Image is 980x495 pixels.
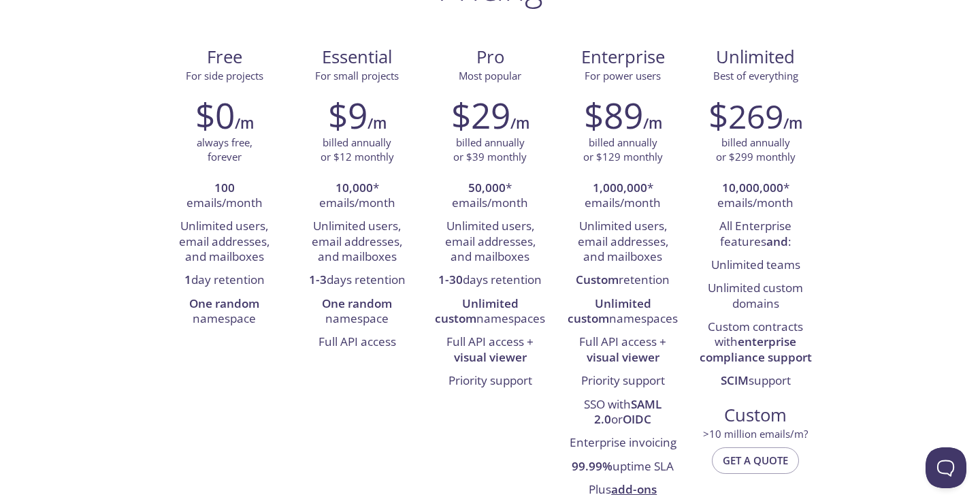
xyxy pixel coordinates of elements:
[700,254,812,277] li: Unlimited teams
[643,112,662,135] h6: /m
[189,296,259,311] strong: One random
[567,269,679,292] li: retention
[328,95,367,135] h2: $9
[168,215,280,269] li: Unlimited users, email addresses, and mailboxes
[454,349,527,365] strong: visual viewer
[434,46,545,69] span: Pro
[567,293,679,332] li: namespaces
[434,269,546,292] li: days retention
[434,370,546,393] li: Priority support
[315,69,399,82] span: For small projects
[434,293,546,332] li: namespaces
[584,95,643,135] h2: $89
[336,180,373,195] strong: 10,000
[716,135,796,165] p: billed annually or $299 monthly
[321,135,394,165] p: billed annually or $12 monthly
[594,396,661,427] strong: SAML 2.0
[451,95,510,135] h2: $29
[214,180,235,195] strong: 100
[434,215,546,269] li: Unlimited users, email addresses, and mailboxes
[567,177,679,216] li: * emails/month
[716,45,795,69] span: Unlimited
[301,269,413,292] li: days retention
[435,296,519,326] strong: Unlimited custom
[184,272,191,287] strong: 1
[434,331,546,370] li: Full API access +
[700,316,812,370] li: Custom contracts with
[766,234,788,249] strong: and
[301,177,413,216] li: * emails/month
[195,95,235,135] h2: $0
[567,456,679,479] li: uptime SLA
[567,394,679,432] li: SSO with or
[708,95,783,135] h2: $
[585,69,661,82] span: For power users
[700,177,812,216] li: * emails/month
[322,296,392,311] strong: One random
[169,46,280,69] span: Free
[468,180,506,195] strong: 50,000
[168,269,280,292] li: day retention
[593,180,647,195] strong: 1,000,000
[728,94,783,138] span: 269
[510,112,529,135] h6: /m
[301,293,413,332] li: namespace
[301,215,413,269] li: Unlimited users, email addresses, and mailboxes
[722,180,783,195] strong: 10,000,000
[567,432,679,455] li: Enterprise invoicing
[168,293,280,332] li: namespace
[587,349,659,365] strong: visual viewer
[583,135,663,165] p: billed annually or $129 monthly
[723,451,788,469] span: Get a quote
[434,177,546,216] li: * emails/month
[926,447,966,488] iframe: Help Scout Beacon - Open
[453,135,527,165] p: billed annually or $39 monthly
[703,427,808,441] span: > 10 million emails/m?
[623,411,651,427] strong: OIDC
[459,69,521,82] span: Most popular
[712,447,799,473] button: Get a quote
[721,372,749,388] strong: SCIM
[567,215,679,269] li: Unlimited users, email addresses, and mailboxes
[186,69,263,82] span: For side projects
[572,458,612,474] strong: 99.99%
[438,272,463,287] strong: 1-30
[301,46,412,69] span: Essential
[700,370,812,393] li: support
[713,69,798,82] span: Best of everything
[168,177,280,216] li: emails/month
[301,331,413,354] li: Full API access
[783,112,802,135] h6: /m
[235,112,254,135] h6: /m
[568,46,679,69] span: Enterprise
[700,404,811,427] span: Custom
[700,277,812,316] li: Unlimited custom domains
[576,272,619,287] strong: Custom
[567,331,679,370] li: Full API access +
[700,215,812,254] li: All Enterprise features :
[197,135,252,165] p: always free, forever
[567,370,679,393] li: Priority support
[700,334,812,364] strong: enterprise compliance support
[367,112,387,135] h6: /m
[568,296,651,326] strong: Unlimited custom
[309,272,327,287] strong: 1-3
